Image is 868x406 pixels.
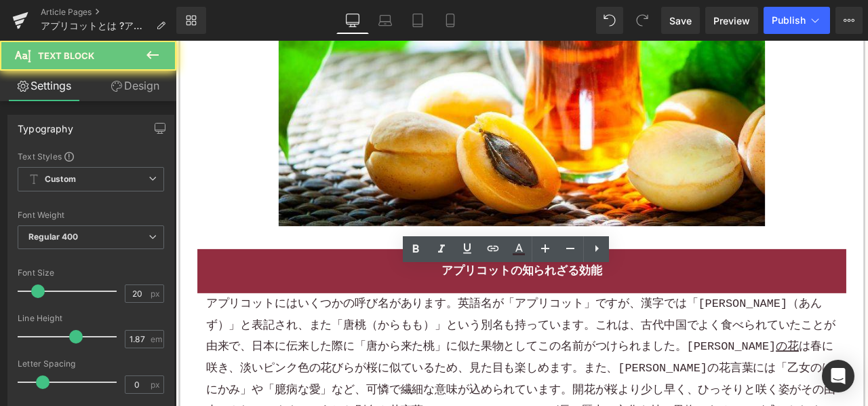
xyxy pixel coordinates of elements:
[41,7,176,18] a: Article Pages
[705,7,758,34] a: Preview
[18,151,164,162] div: Text Styles
[151,335,162,344] span: em
[669,14,692,28] span: Save
[28,232,79,242] b: Regular 400
[41,20,151,31] span: アプリコットとは ?アプリコット 味、アプリコット 果物について解説
[18,210,164,220] div: Font Weight
[711,355,738,371] a: の花
[18,359,164,369] div: Letter Spacing
[822,360,854,392] div: Open Intercom Messenger
[401,7,434,34] a: Tablet
[176,7,206,34] a: New Library
[772,15,806,26] span: Publish
[434,7,467,34] a: Mobile
[629,7,656,34] button: Redo
[336,7,369,34] a: Desktop
[91,71,179,101] a: Design
[151,380,162,389] span: px
[45,174,76,185] b: Custom
[38,50,94,61] span: Text Block
[764,7,830,34] button: Publish
[18,268,164,278] div: Font Size
[18,314,164,323] div: Line Height
[713,14,750,28] span: Preview
[596,7,623,34] button: Undo
[18,115,73,134] div: Typography
[151,289,162,298] span: px
[835,7,863,34] button: More
[36,261,785,286] h2: アプリコットの知られざる効能
[369,7,401,34] a: Laptop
